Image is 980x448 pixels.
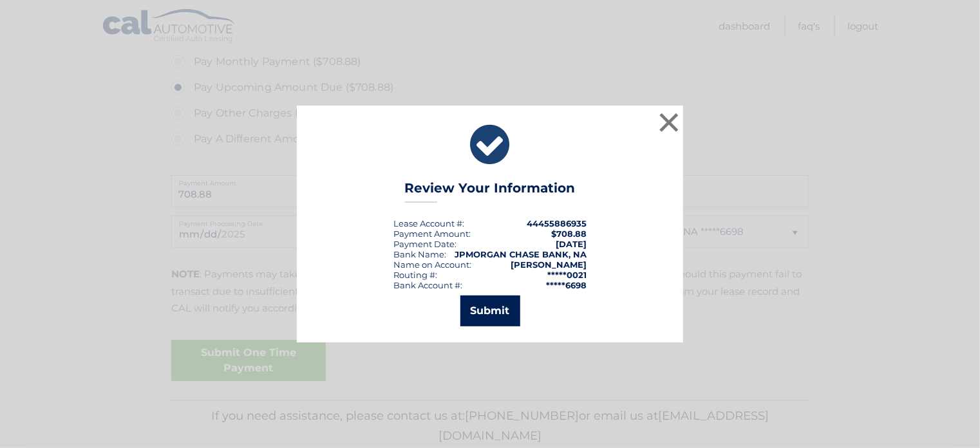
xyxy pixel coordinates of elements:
div: Bank Account #: [393,280,462,290]
button: × [656,109,682,135]
div: : [393,239,457,249]
div: Lease Account #: [393,218,464,229]
button: Submit [460,295,520,326]
span: Payment Date [393,239,455,249]
div: Routing #: [393,270,437,280]
span: $708.88 [551,229,587,239]
strong: JPMORGAN CHASE BANK, NA [455,249,587,259]
strong: [PERSON_NAME] [511,259,587,270]
h3: Review Your Information [405,180,576,203]
div: Bank Name: [393,249,446,259]
strong: 44455886935 [527,218,587,229]
span: [DATE] [556,239,587,249]
div: Name on Account: [393,259,471,270]
div: Payment Amount: [393,229,471,239]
